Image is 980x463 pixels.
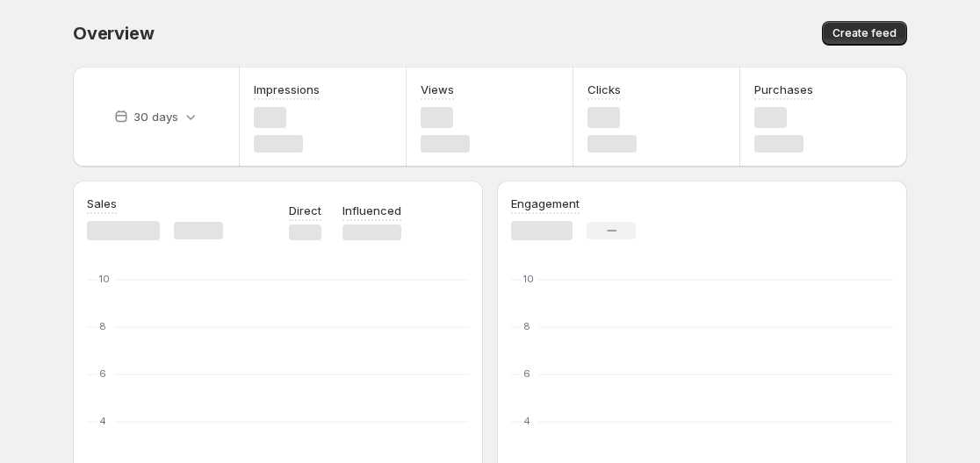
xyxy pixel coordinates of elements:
text: 4 [99,415,106,427]
h3: Engagement [511,195,580,212]
p: Direct [289,202,321,219]
h3: Purchases [754,81,813,98]
text: 6 [523,367,530,380]
h3: Clicks [587,81,621,98]
p: Influenced [342,202,401,219]
text: 10 [523,273,534,285]
span: Overview [73,23,154,44]
button: Create feed [822,21,907,46]
text: 8 [523,320,530,332]
span: Create feed [832,26,897,40]
h3: Impressions [254,81,320,98]
text: 8 [99,320,106,332]
h3: Sales [87,195,117,212]
h3: Views [421,81,454,98]
text: 6 [99,367,106,380]
p: 30 days [133,108,178,125]
text: 10 [99,273,110,285]
text: 4 [523,415,530,427]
